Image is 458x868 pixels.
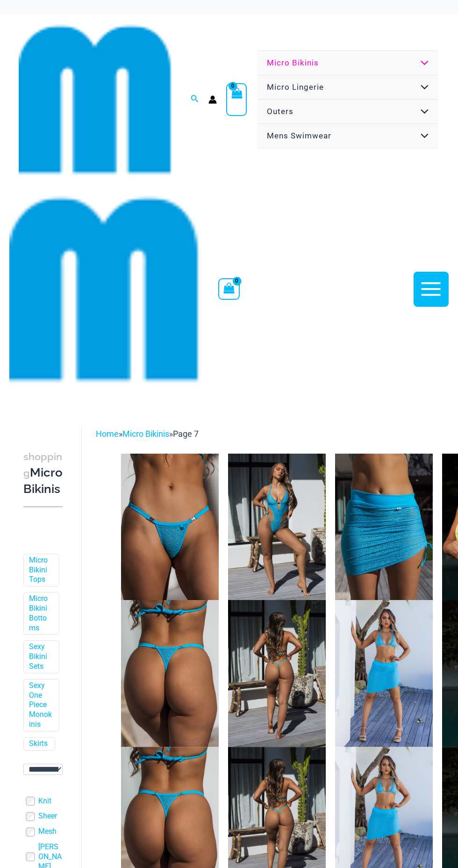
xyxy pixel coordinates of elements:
img: Bubble Mesh Highlight Blue 469 Thong 01 [121,454,219,600]
span: Page 7 [173,429,199,439]
img: Bubble Mesh Highlight Blue 309 Tri Top 5404 Skirt 05 [335,600,433,747]
a: Sexy Bikini Sets [29,642,52,671]
a: Micro Bikini Tops [29,556,52,585]
nav: Site Navigation [256,49,439,150]
a: Knit [38,796,51,806]
img: Bubble Mesh Highlight Blue 469 Thong 02 [121,600,219,747]
a: Sexy One Piece Monokinis [29,681,52,730]
a: Micro BikinisMenu ToggleMenu Toggle [258,51,438,75]
a: Home [96,429,119,439]
a: Micro Bikinis [122,429,169,439]
a: Micro LingerieMenu ToggleMenu Toggle [258,75,438,100]
span: Mens Swimwear [267,131,331,140]
span: Micro Bikinis [267,58,319,67]
a: Mesh [38,827,57,837]
a: Account icon link [208,95,217,104]
a: Mens SwimwearMenu ToggleMenu Toggle [258,124,438,148]
a: Sheer [38,811,57,821]
img: cropped mm emblem [9,194,200,385]
a: View Shopping Cart, empty [226,83,247,116]
a: Micro Bikini Bottoms [29,594,52,633]
a: Skirts [29,739,48,749]
a: OutersMenu ToggleMenu Toggle [258,100,438,124]
select: wpc-taxonomy-pa_color-745982 [23,764,63,775]
span: shopping [23,451,62,479]
span: Micro Lingerie [267,82,324,92]
img: Bubble Mesh Highlight Blue 819 One Piece 01 [228,454,326,600]
a: View Shopping Cart, empty [218,278,240,300]
img: Bubble Mesh Highlight Blue 819 One Piece 03 [228,600,326,747]
span: » » [96,429,199,439]
img: cropped mm emblem [19,22,173,177]
img: Bubble Mesh Highlight Blue 5404 Skirt 02 [335,454,433,600]
span: Outers [267,107,293,116]
a: Search icon link [191,94,199,105]
h3: Micro Bikinis [23,448,63,497]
